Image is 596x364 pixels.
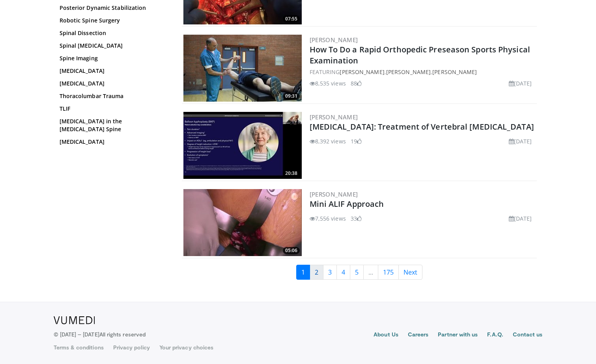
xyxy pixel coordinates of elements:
span: 07:55 [283,15,300,22]
a: 20:38 [183,112,302,179]
a: 05:06 [183,189,302,256]
li: 7,556 views [310,214,346,223]
a: [PERSON_NAME] [310,113,358,121]
li: 19 [351,137,362,145]
span: 20:38 [283,170,300,177]
a: 5 [350,265,364,280]
a: [MEDICAL_DATA] [60,67,166,75]
a: Next [398,265,422,280]
img: d8b1f0ff-135c-420c-896e-84d5a2cb23b7.300x170_q85_crop-smart_upscale.jpg [183,35,302,102]
a: [MEDICAL_DATA] [60,80,166,87]
p: © [DATE] – [DATE] [54,331,146,338]
a: [PERSON_NAME] [340,68,384,76]
a: [MEDICAL_DATA] in the [MEDICAL_DATA] Spine [60,117,166,133]
a: Terms & conditions [54,344,104,351]
a: Spinal [MEDICAL_DATA] [60,42,166,50]
a: Your privacy choices [159,344,213,351]
a: 4 [336,265,350,280]
a: [PERSON_NAME] [432,68,477,76]
a: TLIF [60,105,166,113]
a: [PERSON_NAME] [310,36,358,44]
a: F.A.Q. [487,331,503,340]
a: [MEDICAL_DATA]: Treatment of Vertebral [MEDICAL_DATA] [310,121,534,132]
img: 0cae8376-61df-4d0e-94d1-d9dddb55642e.300x170_q85_crop-smart_upscale.jpg [183,112,302,179]
nav: Search results pages [182,265,537,280]
a: Robotic Spine Surgery [60,17,166,24]
a: 175 [378,265,399,280]
a: [PERSON_NAME] [386,68,431,76]
img: 795be0db-6c3e-49e9-af0e-f30e64fdb36a.300x170_q85_crop-smart_upscale.jpg [183,189,302,256]
a: Spinal Dissection [60,29,166,37]
div: FEATURING , , [310,68,535,76]
a: Careers [408,331,429,340]
a: 3 [323,265,337,280]
img: VuMedi Logo [54,316,95,324]
a: How To Do a Rapid Orthopedic Preseason Sports Physical Examination [310,44,530,66]
li: 88 [351,79,362,87]
span: All rights reserved [99,331,146,338]
span: 05:06 [283,247,300,254]
a: About Us [374,331,398,340]
li: 8,535 views [310,79,346,87]
a: [MEDICAL_DATA] [60,138,166,146]
a: 2 [310,265,323,280]
a: Partner with us [438,331,478,340]
span: 09:31 [283,93,300,100]
li: 33 [351,214,362,223]
li: [DATE] [509,214,532,223]
li: [DATE] [509,137,532,145]
a: 1 [296,265,310,280]
a: Contact us [513,331,543,340]
a: Mini ALIF Approach [310,199,384,209]
li: [DATE] [509,79,532,87]
a: Posterior Dynamic Stabilization [60,4,166,12]
a: 09:31 [183,35,302,102]
a: Spine Imaging [60,54,166,62]
a: Privacy policy [113,344,150,351]
a: [PERSON_NAME] [310,190,358,198]
li: 8,392 views [310,137,346,145]
a: Thoracolumbar Trauma [60,92,166,100]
